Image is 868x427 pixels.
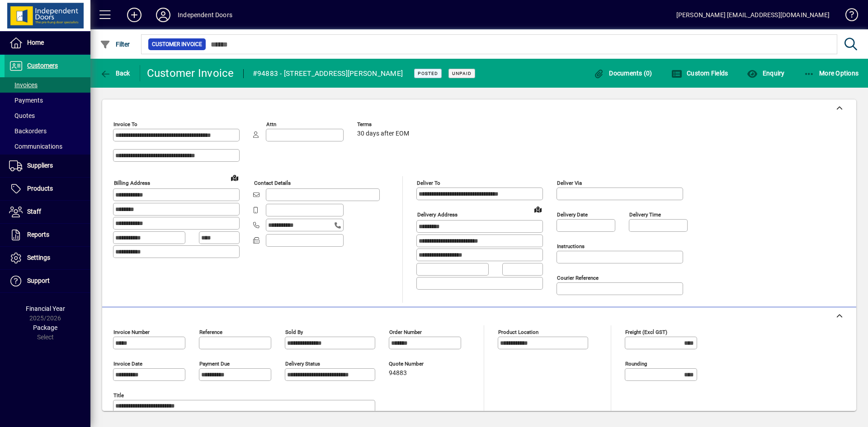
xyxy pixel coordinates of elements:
[152,40,202,49] span: Customer Invoice
[27,231,49,238] span: Reports
[9,143,62,150] span: Communications
[266,121,276,127] mat-label: Attn
[27,277,50,284] span: Support
[27,162,53,169] span: Suppliers
[27,62,58,69] span: Customers
[27,39,44,46] span: Home
[5,201,90,223] a: Staff
[5,108,90,123] a: Quotes
[452,70,472,76] span: Unpaid
[802,65,861,81] button: More Options
[5,139,90,154] a: Communications
[389,329,422,335] mat-label: Order number
[199,361,230,367] mat-label: Payment due
[253,66,403,81] div: #94883 - [STREET_ADDRESS][PERSON_NAME]
[113,361,142,367] mat-label: Invoice date
[389,370,407,377] span: 94883
[120,7,149,23] button: Add
[149,7,178,23] button: Profile
[199,329,222,335] mat-label: Reference
[27,254,50,261] span: Settings
[357,130,409,137] span: 30 days after EOM
[5,155,90,177] a: Suppliers
[676,8,830,22] div: [PERSON_NAME] [EMAIL_ADDRESS][DOMAIN_NAME]
[5,247,90,269] a: Settings
[418,70,438,76] span: Posted
[625,329,667,335] mat-label: Freight (excl GST)
[5,178,90,200] a: Products
[557,275,599,281] mat-label: Courier Reference
[98,36,132,52] button: Filter
[5,270,90,292] a: Support
[285,329,303,335] mat-label: Sold by
[178,8,232,22] div: Independent Doors
[594,70,652,77] span: Documents (0)
[557,211,588,218] mat-label: Delivery date
[9,97,43,104] span: Payments
[747,70,784,77] span: Enquiry
[26,305,65,312] span: Financial Year
[669,65,731,81] button: Custom Fields
[671,70,728,77] span: Custom Fields
[389,361,443,367] span: Quote number
[9,81,38,89] span: Invoices
[27,185,53,192] span: Products
[557,243,585,249] mat-label: Instructions
[5,224,90,246] a: Reports
[417,180,440,186] mat-label: Deliver To
[27,208,41,215] span: Staff
[629,211,661,218] mat-label: Delivery time
[5,77,90,93] a: Invoices
[557,180,582,186] mat-label: Deliver via
[98,65,132,81] button: Back
[357,122,411,127] span: Terms
[285,361,320,367] mat-label: Delivery status
[113,121,137,127] mat-label: Invoice To
[33,324,57,331] span: Package
[9,127,47,135] span: Backorders
[5,32,90,54] a: Home
[100,70,130,77] span: Back
[531,202,545,216] a: View on map
[9,112,35,119] span: Quotes
[227,170,242,185] a: View on map
[90,65,140,81] app-page-header-button: Back
[5,123,90,139] a: Backorders
[100,41,130,48] span: Filter
[147,66,234,80] div: Customer Invoice
[498,329,538,335] mat-label: Product location
[804,70,859,77] span: More Options
[745,65,787,81] button: Enquiry
[113,392,124,399] mat-label: Title
[625,361,647,367] mat-label: Rounding
[5,93,90,108] a: Payments
[839,2,857,31] a: Knowledge Base
[591,65,655,81] button: Documents (0)
[113,329,150,335] mat-label: Invoice number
